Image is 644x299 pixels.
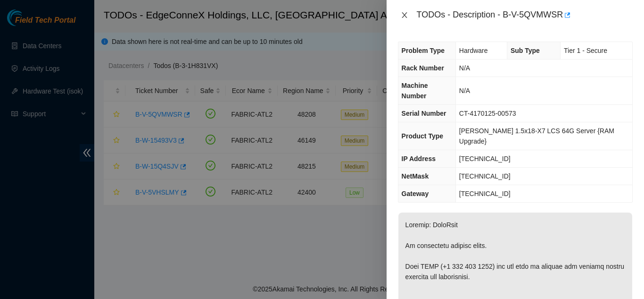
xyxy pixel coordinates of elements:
[402,47,445,54] span: Problem Type
[459,172,511,180] span: [TECHNICAL_ID]
[402,132,443,140] span: Product Type
[402,190,429,197] span: Gateway
[459,155,511,162] span: [TECHNICAL_ID]
[402,64,444,72] span: Rack Number
[564,47,607,54] span: Tier 1 - Secure
[417,8,633,23] div: TODOs - Description - B-V-5QVMWSR
[402,110,446,117] span: Serial Number
[398,11,411,20] button: Close
[402,82,428,100] span: Machine Number
[459,190,511,197] span: [TECHNICAL_ID]
[459,110,516,117] span: CT-4170125-00573
[402,155,436,162] span: IP Address
[459,64,470,72] span: N/A
[402,172,429,180] span: NetMask
[459,87,470,94] span: N/A
[459,47,488,54] span: Hardware
[459,127,614,145] span: [PERSON_NAME] 1.5x18-X7 LCS 64G Server {RAM Upgrade}
[511,47,540,54] span: Sub Type
[401,11,408,19] span: close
